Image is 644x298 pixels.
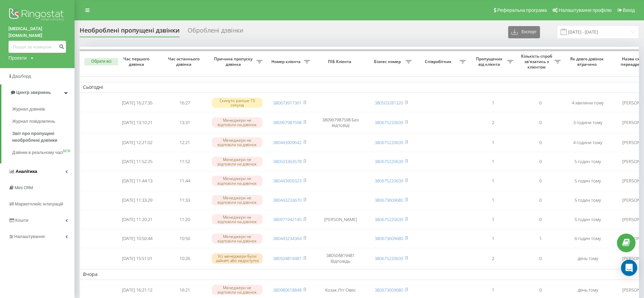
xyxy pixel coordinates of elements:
td: 4 хвилини тому [564,94,611,112]
a: 380673609680 [375,235,403,241]
a: 380675220639 [375,158,403,164]
div: Менеджери не відповіли на дзвінок [212,195,263,205]
td: 11:33 [161,191,208,209]
div: Менеджери не відповіли на дзвінок [212,214,263,224]
td: 13:31 [161,113,208,132]
a: 380675220639 [375,216,403,222]
span: Номер клієнта [269,59,304,64]
a: [MEDICAL_DATA][DOMAIN_NAME] [8,25,66,39]
td: [DATE] 11:33:29 [113,191,161,209]
td: [DATE] 11:20:21 [113,211,161,229]
a: Дзвінки в реальному часіNEW [12,146,75,159]
td: день тому [564,249,611,268]
input: Пошук за номером [8,41,66,53]
td: 380967987598 Без відповіді [313,113,368,132]
span: Як довго дзвінок втрачено [569,56,606,67]
a: Звіт про пропущені необроблені дзвінки [12,127,75,146]
td: 5 годин тому [564,191,611,209]
div: Менеджери не відповіли на дзвінок [212,285,263,295]
span: Звіт про пропущені необроблені дзвінки [12,130,71,144]
span: Дашборд [12,74,31,79]
td: 4 години тому [564,134,611,152]
td: 16:27 [161,94,208,112]
a: 380443909642 [273,139,302,145]
td: 11:20 [161,211,208,229]
a: Журнал дзвінків [12,103,75,115]
td: 1 [469,94,517,112]
span: Маркетплейс інтеграцій [15,201,63,206]
a: 380675220639 [375,139,403,145]
img: Ringostat logo [8,7,66,24]
span: ПІБ Клієнта [319,59,362,64]
td: 3 години тому [564,113,611,132]
span: Вихід [623,7,635,13]
span: Налаштування [14,234,45,239]
td: 0 [517,153,564,171]
td: 2 [469,249,517,268]
a: 380673609680 [375,197,403,203]
td: 0 [517,94,564,112]
div: Open Intercom Messenger [621,260,637,276]
span: Час першого дзвінка [119,56,155,67]
td: 1 [469,153,517,171]
td: 5 годин тому [564,211,611,229]
a: 380504819481 [273,255,302,261]
td: 10:26 [161,249,208,268]
td: 2 [469,113,517,132]
span: Пропущених від клієнта [473,56,507,67]
button: Експорт [508,26,540,38]
td: 10:50 [161,230,208,247]
div: Скинуто раніше 10 секунд [212,98,263,108]
td: 0 [517,113,564,132]
td: 0 [517,134,564,152]
td: 0 [517,211,564,229]
td: 6 годин тому [564,230,611,247]
a: Центр звернень [1,84,75,101]
td: 5 годин тому [564,153,611,171]
a: 380503363578 [273,158,302,164]
td: 1 [469,191,517,209]
td: [DATE] 15:51:01 [113,249,161,268]
td: [DATE] 16:27:35 [113,94,161,112]
td: 0 [517,249,564,268]
a: 380971942145 [273,216,302,222]
td: 1 [469,211,517,229]
span: Час останнього дзвінка [166,56,203,67]
div: Оброблені дзвінки [188,27,243,37]
span: Реферальна програма [497,7,547,13]
td: [DATE] 13:10:21 [113,113,161,132]
td: 1 [469,172,517,190]
button: Обрати всі [84,58,118,65]
a: 380675220639 [375,255,403,261]
div: Усі менеджери були зайняті або недоступні [212,253,263,263]
span: Журнал повідомлень [12,118,55,125]
a: 380675220639 [375,119,403,125]
div: Менеджери не відповіли на дзвінок [212,137,263,147]
span: Кошти [15,218,28,223]
div: Проекти [8,55,27,61]
span: Бізнес номер [371,59,406,64]
span: Налаштування профілю [559,7,611,13]
td: [DATE] 11:52:25 [113,153,161,171]
td: [DATE] 11:44:13 [113,172,161,190]
span: Аналiтика [16,169,37,174]
td: 11:52 [161,153,208,171]
td: 1 [469,230,517,247]
span: Кількість спроб зв'язатись з клієнтом [520,54,555,69]
td: 0 [517,172,564,190]
span: Mini CRM [15,185,33,190]
a: 380675220639 [375,178,403,184]
span: Причина пропуску дзвінка [212,56,256,67]
span: Журнал дзвінків [12,106,45,113]
a: 380443233670 [273,197,302,203]
td: 0 [517,191,564,209]
div: Необроблені пропущені дзвінки [80,27,180,37]
a: 380443234364 [273,235,302,241]
span: Співробітник [418,59,460,64]
span: Центр звернень [16,90,51,95]
td: [PERSON_NAME] [313,211,368,229]
a: 380967987598 [273,119,302,125]
td: 1 [517,230,564,247]
div: Менеджери не відповіли на дзвінок [212,234,263,244]
a: 380673609680 [375,287,403,293]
